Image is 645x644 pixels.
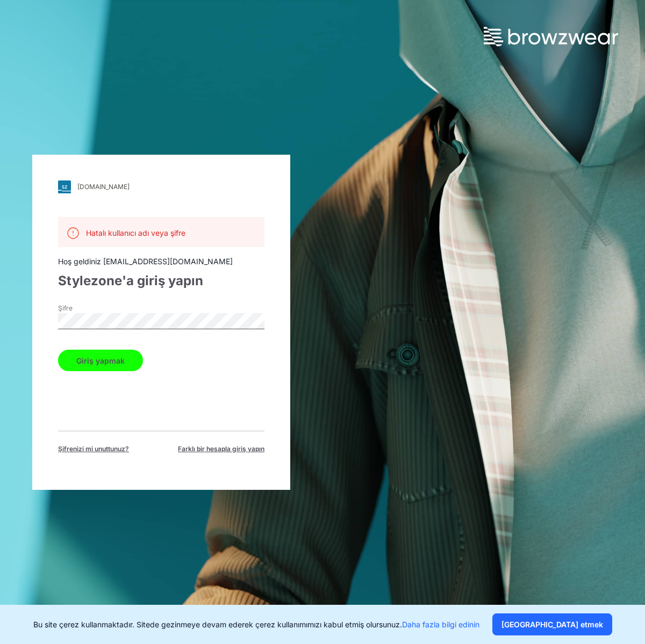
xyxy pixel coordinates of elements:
font: Hoş geldiniz [EMAIL_ADDRESS][DOMAIN_NAME] [58,257,233,266]
font: Stylezone'a giriş yapın [58,273,203,288]
font: Şifre [58,304,73,312]
font: Giriş yapmak [76,356,125,365]
img: browzwear-logo.73288ffb.svg [484,27,618,46]
font: [DOMAIN_NAME] [77,183,130,191]
img: svg+xml;base64,PHN2ZyB3aWR0aD0iMjQiIGhlaWdodD0iMjQiIHZpZXdCb3g9IjAgMCAyNCAyNCIgZmlsbD0ibm9uZSIgeG... [67,227,80,240]
font: [GEOGRAPHIC_DATA] etmek [501,620,603,629]
a: [DOMAIN_NAME] [58,180,264,193]
img: svg+xml;base64,PHN2ZyB3aWR0aD0iMjgiIGhlaWdodD0iMjgiIHZpZXdCb3g9IjAgMCAyOCAyOCIgZmlsbD0ibm9uZSIgeG... [58,180,71,193]
font: Farklı bir hesapla giriş yapın [178,445,264,453]
font: Şifrenizi mi unuttunuz? [58,445,129,453]
font: Hatalı kullanıcı adı veya şifre [86,228,185,237]
font: Bu site çerez kullanmaktadır. Sitede gezinmeye devam ederek çerez kullanımımızı kabul etmiş olurs... [33,620,402,629]
a: Daha fazla bilgi edinin [402,620,479,629]
button: Giriş yapmak [58,350,143,371]
button: [GEOGRAPHIC_DATA] etmek [492,613,612,635]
